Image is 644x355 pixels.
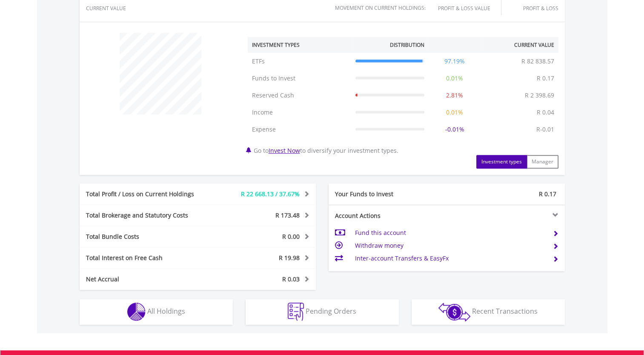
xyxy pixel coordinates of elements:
[248,121,351,138] td: Expense
[430,6,501,11] div: Profit & Loss Value
[80,254,218,262] div: Total Interest on Free Cash
[539,190,556,198] span: R 0.17
[86,6,143,11] div: CURRENT VALUE
[241,29,565,169] div: Go to to diversify your investment types.
[306,306,356,316] span: Pending Orders
[80,211,218,220] div: Total Brokerage and Statutory Costs
[438,303,470,321] img: transactions-zar-wht.png
[390,41,424,49] div: Distribution
[282,232,300,240] span: R 0.00
[476,155,527,169] button: Investment types
[481,37,558,53] th: Current Value
[429,104,481,121] td: 0.01%
[248,70,351,87] td: Funds to Invest
[472,306,538,316] span: Recent Transactions
[248,37,351,53] th: Investment Types
[248,53,351,70] td: ETFs
[532,70,558,87] td: R 0.17
[532,121,558,138] td: R-0.01
[246,299,399,325] button: Pending Orders
[147,306,185,316] span: All Holdings
[279,254,300,262] span: R 19.98
[241,190,300,198] span: R 22 668.13 / 37.67%
[127,303,146,321] img: holdings-wht.png
[80,275,218,283] div: Net Accrual
[521,87,558,104] td: R 2 398.69
[248,104,351,121] td: Income
[532,104,558,121] td: R 0.04
[329,212,447,220] div: Account Actions
[527,155,558,169] button: Manager
[275,211,300,219] span: R 173.48
[429,53,481,70] td: 97.19%
[429,87,481,104] td: 2.81%
[80,232,218,241] div: Total Bundle Costs
[412,299,565,325] button: Recent Transactions
[355,252,546,265] td: Inter-account Transfers & EasyFx
[335,5,426,11] div: Movement on Current Holdings:
[288,303,304,321] img: pending_instructions-wht.png
[80,190,218,198] div: Total Profit / Loss on Current Holdings
[512,6,558,11] div: Profit & Loss
[329,190,447,198] div: Your Funds to Invest
[429,121,481,138] td: -0.01%
[248,87,351,104] td: Reserved Cash
[269,146,300,155] a: Invest Now
[355,239,546,252] td: Withdraw money
[517,53,558,70] td: R 82 838.57
[80,299,233,325] button: All Holdings
[429,70,481,87] td: 0.01%
[355,226,546,239] td: Fund this account
[282,275,300,283] span: R 0.03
